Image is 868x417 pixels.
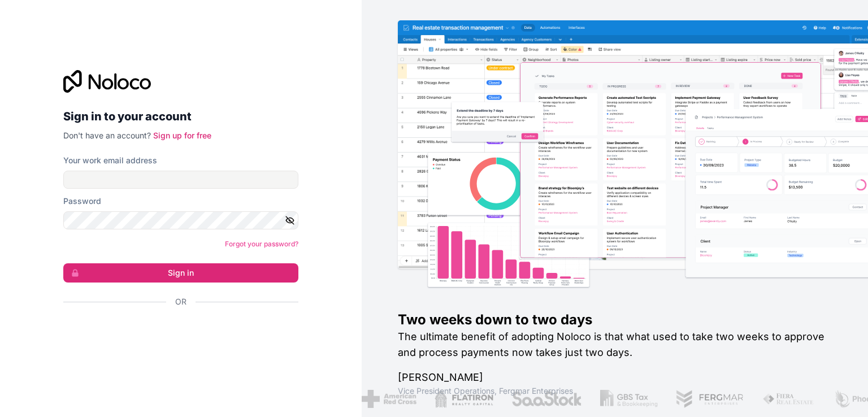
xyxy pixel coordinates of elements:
img: /assets/fergmar-CudnrXN5.png [675,390,744,408]
a: Forgot your password? [225,240,298,248]
span: Don't have an account? [63,131,151,140]
h1: [PERSON_NAME] [398,370,832,385]
img: /assets/american-red-cross-BAupjrZR.png [361,390,416,408]
a: Sign up for free [153,131,211,140]
iframe: Sign in with Google Button [58,320,295,345]
input: Email address [63,171,298,189]
h2: Sign in to your account [63,106,298,127]
input: Password [63,211,298,229]
img: /assets/flatiron-C8eUkumj.png [435,390,493,408]
img: /assets/gbstax-C-GtDUiK.png [600,390,658,408]
h1: Two weeks down to two days [398,311,832,329]
span: Or [175,296,186,307]
h1: Vice President Operations , Fergmar Enterprises [398,385,832,397]
img: /assets/saastock-C6Zbiodz.png [511,390,582,408]
img: /assets/fiera-fwj2N5v4.png [762,390,815,408]
h2: The ultimate benefit of adopting Noloco is that what used to take two weeks to approve and proces... [398,329,832,360]
label: Your work email address [63,155,157,166]
label: Password [63,196,101,207]
button: Sign in [63,263,298,283]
